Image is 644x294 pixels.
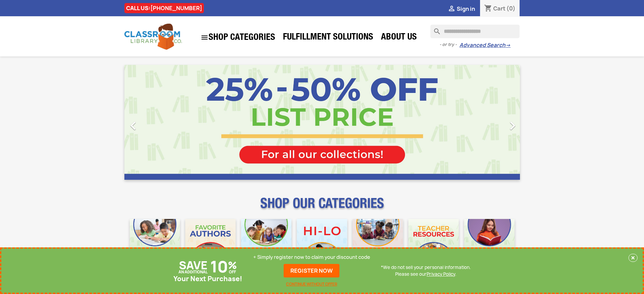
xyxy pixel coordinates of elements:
img: CLC_Phonics_And_Decodables_Mobile.jpg [241,219,291,269]
a: SHOP CATEGORIES [197,30,279,45]
i: search [430,25,438,33]
a: [PHONE_NUMBER] [150,4,202,12]
i: shopping_cart [484,5,492,13]
img: CLC_Fiction_Nonfiction_Mobile.jpg [353,219,403,269]
span: Cart [493,5,505,12]
input: Search [430,25,520,38]
a: Previous [124,65,184,180]
a: Advanced Search→ [459,42,510,49]
a: Fulfillment Solutions [280,31,377,45]
ul: Carousel container [124,65,520,180]
img: CLC_Bulk_Mobile.jpg [130,219,180,269]
img: CLC_Dyslexia_Mobile.jpg [464,219,515,269]
img: CLC_Favorite_Authors_Mobile.jpg [185,219,236,269]
span: - or try - [439,41,459,48]
a: Next [460,65,520,180]
p: SHOP OUR CATEGORIES [124,201,520,214]
i:  [504,117,521,134]
div: CALL US: [124,3,204,13]
img: Classroom Library Company [124,24,182,50]
span: Sign in [457,5,475,13]
i:  [448,5,456,13]
i:  [125,117,142,134]
i:  [200,33,209,42]
span: (0) [506,5,516,12]
img: CLC_Teacher_Resources_Mobile.jpg [408,219,459,269]
img: CLC_HiLo_Mobile.jpg [297,219,347,269]
a: About Us [378,31,420,45]
span: → [505,42,510,49]
a:  Sign in [448,5,475,13]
